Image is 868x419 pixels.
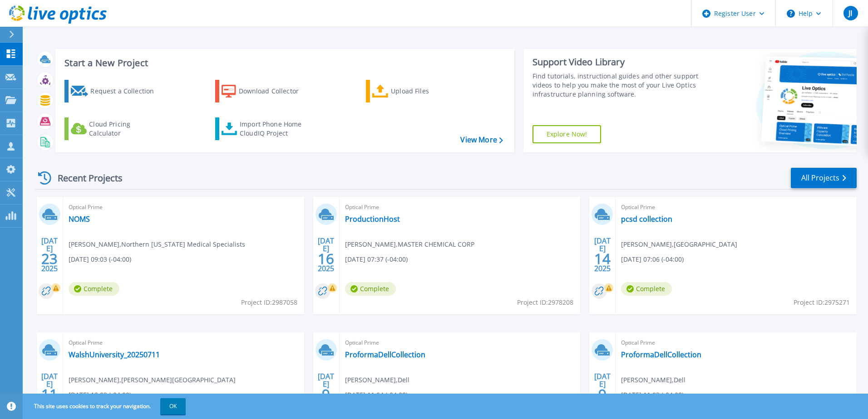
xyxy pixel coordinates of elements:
[533,72,702,99] div: Find tutorials, instructional guides and other support videos to help you make the most of your L...
[621,350,701,359] a: ProformaDellCollection
[345,214,400,224] a: ProductionHost
[89,120,162,138] div: Cloud Pricing Calculator
[64,58,503,68] h3: Start a New Project
[317,374,335,407] div: [DATE] 2025
[621,202,851,212] span: Optical Prime
[69,390,131,400] span: [DATE] 12:03 (-04:00)
[69,239,245,249] span: [PERSON_NAME] , Northern [US_STATE] Medical Specialists
[240,120,311,138] div: Import Phone Home CloudIQ Project
[345,350,425,359] a: ProformaDellCollection
[345,282,396,296] span: Complete
[621,282,672,296] span: Complete
[366,80,467,102] a: Upload Files
[345,239,474,249] span: [PERSON_NAME] , MASTER CHEMICAL CORP
[533,56,702,68] div: Support Video Library
[594,255,611,263] span: 14
[160,398,186,414] button: OK
[594,374,611,407] div: [DATE] 2025
[621,390,684,400] span: [DATE] 11:03 (-04:00)
[345,390,408,400] span: [DATE] 11:04 (-04:00)
[41,255,58,263] span: 23
[318,255,334,263] span: 16
[35,167,135,189] div: Recent Projects
[64,117,166,140] a: Cloud Pricing Calculator
[69,338,299,348] span: Optical Prime
[594,238,611,271] div: [DATE] 2025
[391,82,464,100] div: Upload Files
[621,375,686,385] span: [PERSON_NAME] , Dell
[317,238,335,271] div: [DATE] 2025
[794,297,850,307] span: Project ID: 2975271
[517,297,573,307] span: Project ID: 2978208
[69,282,119,296] span: Complete
[598,390,607,398] span: 9
[621,338,851,348] span: Optical Prime
[345,375,409,385] span: [PERSON_NAME] , Dell
[41,390,58,398] span: 11
[533,125,602,143] a: Explore Now!
[345,254,408,264] span: [DATE] 07:37 (-04:00)
[64,80,166,102] a: Request a Collection
[69,202,299,212] span: Optical Prime
[241,297,297,307] span: Project ID: 2987058
[322,390,330,398] span: 9
[239,82,311,100] div: Download Collector
[25,398,186,414] span: This site uses cookies to track your navigation.
[69,214,90,224] a: NOMS
[41,374,58,407] div: [DATE] 2025
[345,338,575,348] span: Optical Prime
[215,80,316,102] a: Download Collector
[621,214,672,224] a: pcsd collection
[621,239,737,249] span: [PERSON_NAME] , [GEOGRAPHIC_DATA]
[460,136,503,144] a: View More
[621,254,684,264] span: [DATE] 07:06 (-04:00)
[69,375,236,385] span: [PERSON_NAME] , [PERSON_NAME][GEOGRAPHIC_DATA]
[69,254,131,264] span: [DATE] 09:03 (-04:00)
[848,10,852,17] span: JI
[791,168,857,188] a: All Projects
[69,350,160,359] a: WalshUniversity_20250711
[345,202,575,212] span: Optical Prime
[41,238,58,271] div: [DATE] 2025
[90,82,163,100] div: Request a Collection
